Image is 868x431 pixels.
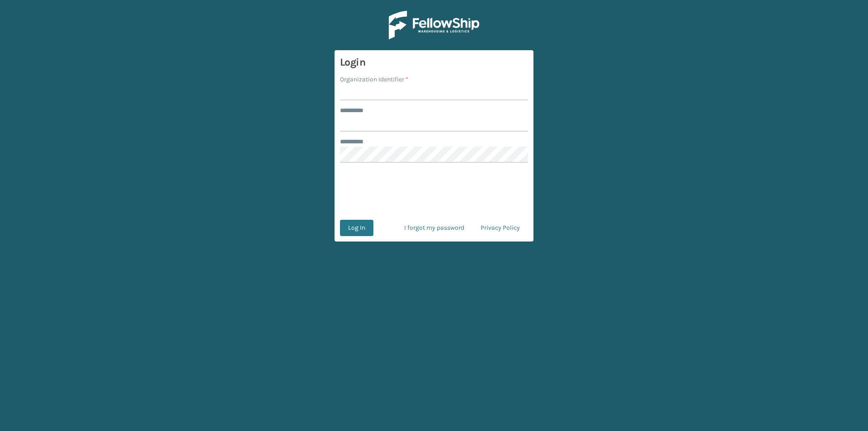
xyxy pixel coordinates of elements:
[340,220,373,236] button: Log In
[340,56,528,69] h3: Login
[389,11,479,39] img: Logo
[365,174,503,209] iframe: reCAPTCHA
[472,220,528,236] a: Privacy Policy
[396,220,472,236] a: I forgot my password
[340,75,408,84] label: Organization Identifier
